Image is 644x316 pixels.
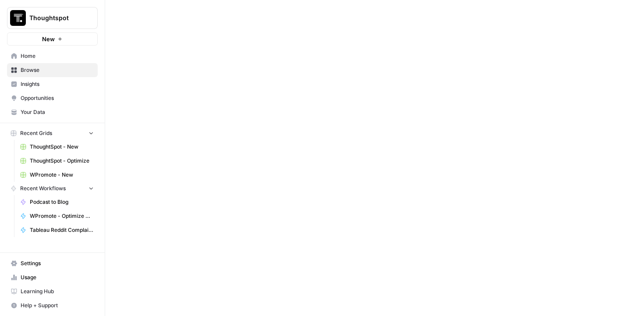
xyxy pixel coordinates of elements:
img: Thoughtspot Logo [10,10,26,26]
span: Tableau Reddit Complaint Collector [30,226,94,234]
span: Learning Hub [21,288,94,295]
span: Recent Grids [20,129,52,137]
button: Recent Workflows [7,182,98,195]
a: Insights [7,77,98,91]
span: ThoughtSpot - New [30,143,94,151]
span: WPromote - New [30,171,94,179]
a: Home [7,49,98,63]
a: Podcast to Blog [16,195,98,209]
a: Your Data [7,105,98,119]
a: ThoughtSpot - Optimize [16,154,98,168]
span: Usage [21,273,94,281]
span: Podcast to Blog [30,198,94,206]
a: WPromote - New [16,168,98,182]
a: Usage [7,270,98,284]
a: Browse [7,63,98,77]
a: ThoughtSpot - New [16,140,98,154]
a: Opportunities [7,91,98,105]
span: Browse [21,66,94,74]
a: Tableau Reddit Complaint Collector [16,223,98,237]
span: New [42,35,55,43]
span: Settings [21,259,94,267]
button: New [7,32,98,46]
span: Home [21,52,94,60]
button: Help + Support [7,298,98,312]
a: WPromote - Optimize Article [16,209,98,223]
span: ThoughtSpot - Optimize [30,157,94,165]
button: Recent Grids [7,127,98,140]
span: WPromote - Optimize Article [30,212,94,220]
span: Recent Workflows [20,185,66,192]
span: Your Data [21,108,94,116]
a: Learning Hub [7,284,98,298]
span: Insights [21,80,94,88]
span: Help + Support [21,302,94,309]
button: Workspace: Thoughtspot [7,7,98,29]
span: Thoughtspot [29,14,82,22]
a: Settings [7,256,98,270]
span: Opportunities [21,94,94,102]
